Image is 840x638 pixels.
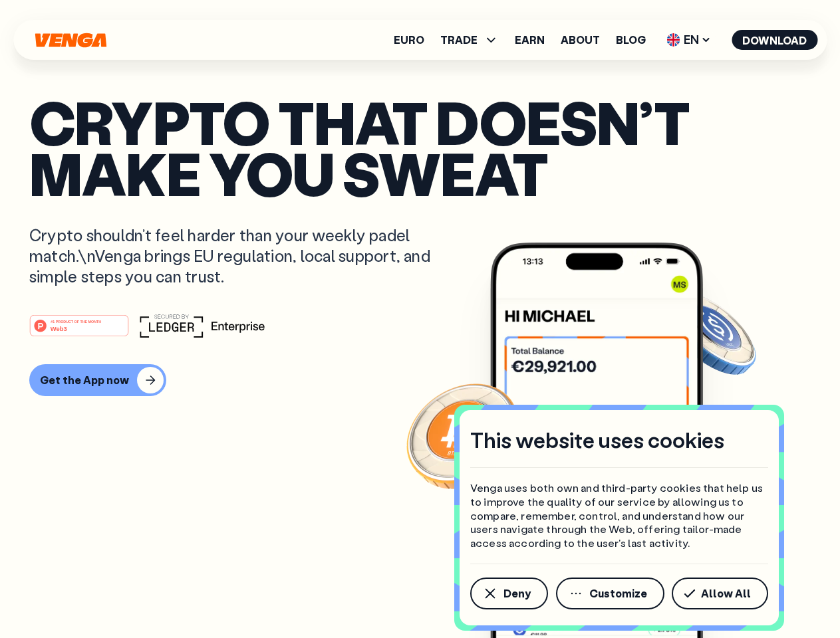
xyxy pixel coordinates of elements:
img: Bitcoin [404,375,523,495]
button: Deny [470,578,548,609]
span: Customize [589,588,647,599]
div: Get the App now [40,373,129,387]
a: Blog [616,35,646,45]
a: Euro [394,35,424,45]
p: Venga uses both own and third-party cookies that help us to improve the quality of our service by... [470,481,768,550]
a: Get the App now [29,364,811,396]
span: Allow All [701,588,751,599]
span: EN [662,29,716,51]
button: Download [732,30,817,50]
img: flag-uk [666,33,680,47]
img: USDC coin [663,286,759,381]
span: Deny [503,588,531,599]
a: Earn [515,35,545,45]
p: Crypto shouldn’t feel harder than your weekly padel match.\nVenga brings EU regulation, local sup... [29,225,450,287]
button: Customize [556,578,664,609]
span: TRADE [440,32,499,48]
h4: This website uses cookies [470,426,724,454]
span: TRADE [440,35,478,45]
svg: Home [33,33,108,48]
p: Crypto that doesn’t make you sweat [29,96,811,198]
a: #1 PRODUCT OF THE MONTHWeb3 [29,322,129,340]
tspan: #1 PRODUCT OF THE MONTH [51,319,101,323]
button: Allow All [672,578,768,609]
button: Get the App now [29,364,166,396]
tspan: Web3 [51,324,67,332]
a: About [561,35,600,45]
